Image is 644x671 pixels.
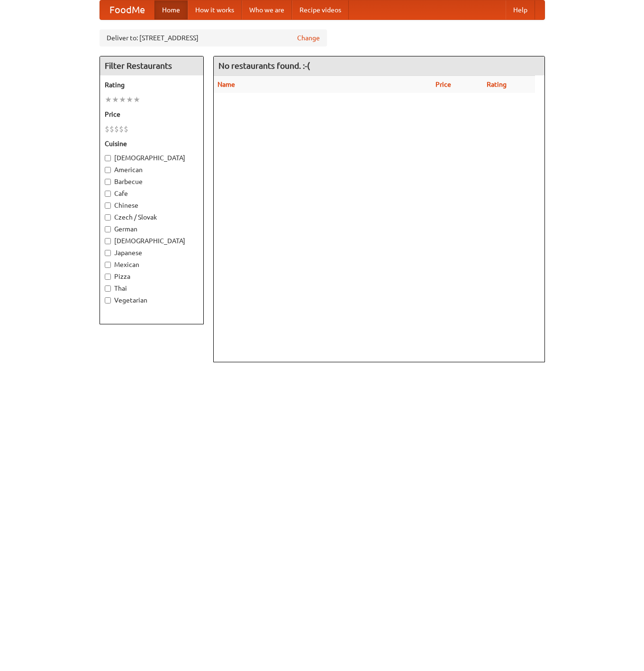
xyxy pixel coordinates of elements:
[105,285,111,292] input: Thai
[124,124,128,134] li: $
[105,179,111,185] input: Barbecue
[105,80,199,90] h5: Rating
[105,214,111,221] input: Czech / Slovak
[218,61,310,70] ng-pluralize: No restaurants found. :-(
[105,153,199,163] label: [DEMOGRAPHIC_DATA]
[105,274,111,280] input: Pizza
[105,226,111,232] input: German
[105,165,199,175] label: American
[105,250,111,256] input: Japanese
[100,56,203,75] h4: Filter Restaurants
[105,295,199,305] label: Vegetarian
[105,260,199,269] label: Mexican
[112,94,119,105] li: ★
[109,124,114,134] li: $
[114,124,119,134] li: $
[105,124,109,134] li: $
[297,33,320,43] a: Change
[487,81,507,88] a: Rating
[105,189,199,198] label: Cafe
[119,124,124,134] li: $
[105,155,111,161] input: [DEMOGRAPHIC_DATA]
[188,0,242,19] a: How it works
[105,201,199,210] label: Chinese
[105,139,199,148] h5: Cuisine
[119,94,126,105] li: ★
[105,284,199,293] label: Thai
[105,110,199,119] h5: Price
[105,236,199,246] label: [DEMOGRAPHIC_DATA]
[105,167,111,173] input: American
[105,94,112,105] li: ★
[105,191,111,197] input: Cafe
[133,94,140,105] li: ★
[242,0,292,19] a: Who we are
[105,224,199,234] label: German
[292,0,349,19] a: Recipe videos
[100,29,327,46] div: Deliver to: [STREET_ADDRESS]
[506,0,535,19] a: Help
[105,238,111,244] input: [DEMOGRAPHIC_DATA]
[126,94,133,105] li: ★
[105,262,111,268] input: Mexican
[218,81,235,88] a: Name
[435,81,451,88] a: Price
[105,248,199,257] label: Japanese
[154,0,188,19] a: Home
[105,177,199,186] label: Barbecue
[105,297,111,303] input: Vegetarian
[100,0,154,19] a: FoodMe
[105,202,111,209] input: Chinese
[105,212,199,222] label: Czech / Slovak
[105,272,199,281] label: Pizza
